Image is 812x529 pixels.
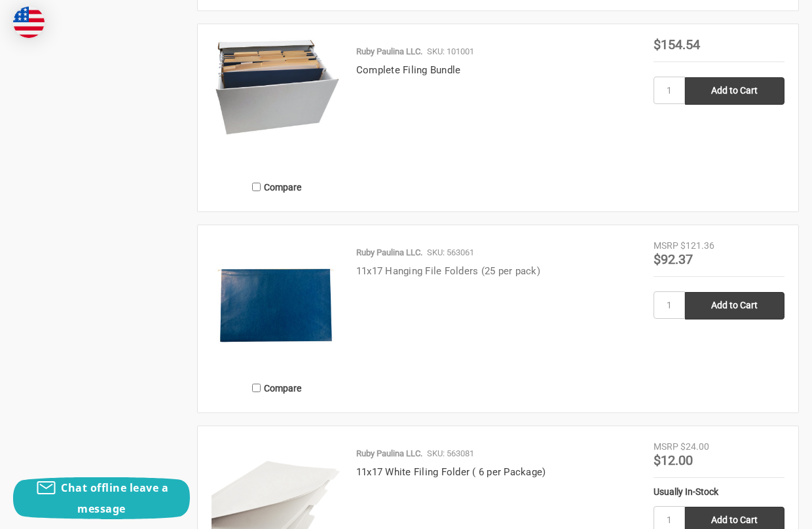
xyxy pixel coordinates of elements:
p: Ruby Paulina LLC. [356,447,422,460]
img: duty and tax information for United States [13,7,45,38]
span: $92.37 [654,251,693,267]
p: SKU: 563061 [427,246,474,259]
input: Add to Cart [685,77,784,105]
div: MSRP [654,239,678,253]
div: MSRP [654,440,678,454]
p: SKU: 101001 [427,45,474,58]
iframe: Google Customer Reviews [704,494,812,529]
input: Compare [252,384,261,392]
span: $12.00 [654,452,693,468]
img: 11x17 Hanging File Folders [212,239,342,370]
div: Usually In-Stock [654,485,784,499]
a: Complete Filing Bundle [212,38,342,169]
label: Compare [212,176,342,198]
p: Ruby Paulina LLC. [356,45,422,58]
a: 11x17 White Filing Folder ( 6 per Package) [356,466,546,478]
input: Add to Cart [685,292,784,319]
span: Chat offline leave a message [61,481,168,516]
p: Ruby Paulina LLC. [356,246,422,259]
p: SKU: 563081 [427,447,474,460]
span: $24.00 [680,441,709,452]
input: Compare [252,183,261,191]
span: $121.36 [680,240,714,251]
a: Complete Filing Bundle [356,64,461,76]
label: Compare [212,377,342,399]
a: 11x17 Hanging File Folders (25 per pack) [356,265,540,277]
span: $154.54 [654,37,700,52]
img: Complete Filing Bundle [212,38,342,135]
button: Chat offline leave a message [13,477,190,519]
